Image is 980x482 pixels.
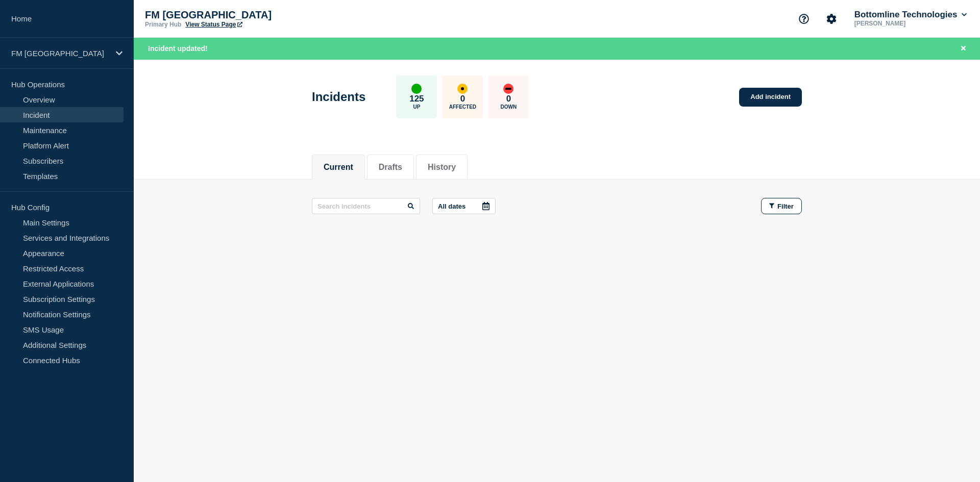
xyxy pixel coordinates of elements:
[438,202,465,210] p: All dates
[852,20,959,27] p: [PERSON_NAME]
[460,94,465,104] p: 0
[379,163,402,172] button: Drafts
[501,104,517,110] p: Down
[506,94,511,104] p: 0
[777,202,794,210] span: Filter
[145,21,181,28] p: Primary Hub
[312,198,420,214] input: Search incidents
[457,84,468,94] div: affected
[793,8,815,30] button: Support
[957,43,970,55] button: Close banner
[428,163,456,172] button: History
[739,88,802,107] a: Add incident
[148,44,208,53] span: Incident updated!
[409,94,424,104] p: 125
[449,104,476,110] p: Affected
[185,21,242,28] a: View Status Page
[11,49,109,58] p: FM [GEOGRAPHIC_DATA]
[503,84,513,94] div: down
[411,84,422,94] div: up
[312,90,365,104] h1: Incidents
[821,8,842,30] button: Account settings
[761,198,802,214] button: Filter
[145,9,349,21] p: FM [GEOGRAPHIC_DATA]
[432,198,496,214] button: All dates
[852,10,969,20] button: Bottomline Technologies
[413,104,420,110] p: Up
[324,163,353,172] button: Current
